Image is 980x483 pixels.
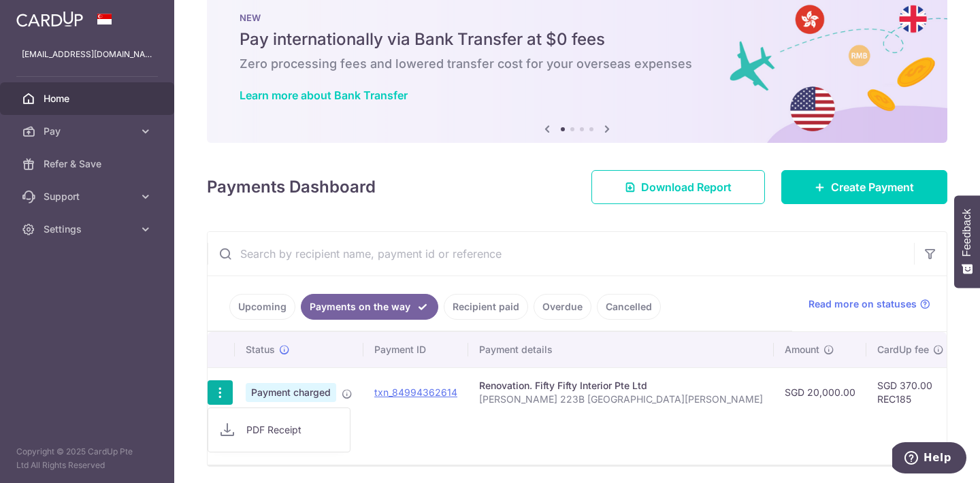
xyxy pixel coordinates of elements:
[866,367,955,417] td: SGD 370.00 REC185
[774,367,866,417] td: SGD 20,000.00
[246,383,336,402] span: Payment charged
[208,232,914,276] input: Search by recipient name, payment id or reference
[468,332,774,367] th: Payment details
[892,442,966,476] iframe: Opens a widget where you can find more information
[961,209,973,256] span: Feedback
[240,29,915,50] h5: Pay internationally via Bank Transfer at $0 fees
[641,179,732,195] span: Download Report
[444,294,528,320] a: Recipient paid
[44,92,133,105] span: Home
[534,294,591,320] a: Overdue
[954,195,980,288] button: Feedback - Show survey
[229,294,295,320] a: Upcoming
[22,48,152,61] p: [EMAIL_ADDRESS][DOMAIN_NAME]
[479,379,763,393] div: Renovation. Fifty Fifty Interior Pte Ltd
[808,297,930,311] a: Read more on statuses
[479,393,763,406] p: [PERSON_NAME] 223B [GEOGRAPHIC_DATA][PERSON_NAME]
[246,343,275,356] span: Status
[44,190,133,203] span: Support
[44,222,133,236] span: Settings
[44,157,133,171] span: Refer & Save
[877,343,929,356] span: CardUp fee
[240,12,915,23] p: NEW
[207,175,376,199] h4: Payments Dashboard
[781,170,947,204] a: Create Payment
[831,179,914,195] span: Create Payment
[16,11,83,27] img: CardUp
[785,343,819,356] span: Amount
[591,170,765,204] a: Download Report
[374,386,457,398] a: txn_84994362614
[240,56,915,72] h6: Zero processing fees and lowered transfer cost for your overseas expenses
[597,294,661,320] a: Cancelled
[240,88,408,102] a: Learn more about Bank Transfer
[44,124,133,138] span: Pay
[363,332,468,367] th: Payment ID
[301,294,438,320] a: Payments on the way
[808,297,917,311] span: Read more on statuses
